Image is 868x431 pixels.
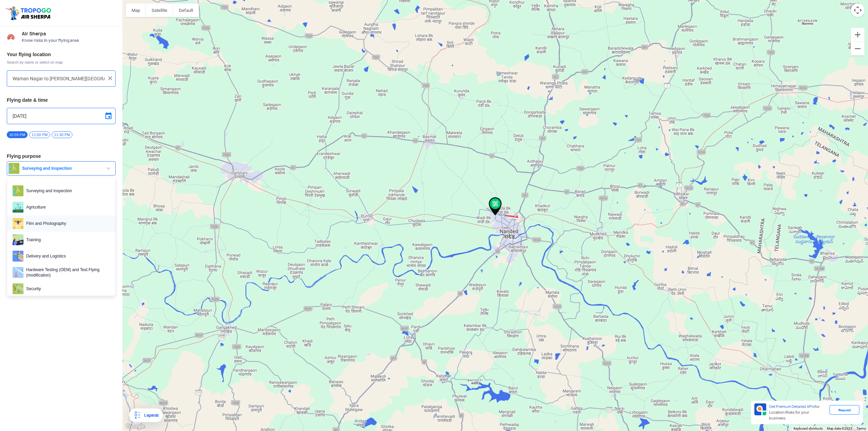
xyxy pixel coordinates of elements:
[851,3,865,17] button: Map camera controls
[13,202,23,213] img: agri.png
[7,154,116,159] h3: Flying purpose
[124,422,147,431] a: Open this area in Google Maps (opens a new window)
[7,98,116,102] h3: Flying date & time
[23,251,110,262] span: Delivery and Logistics
[754,403,766,415] img: Premium APIs
[22,31,116,36] span: Air Sherpa
[141,411,159,419] div: Legends
[851,28,865,42] button: Zoom in
[23,185,110,196] span: Surveying and Inspection
[23,202,110,213] span: Agriculture
[766,403,830,421] div: for Location Risks for your business.
[22,38,116,43] span: Know risks in your flying area
[146,3,173,17] button: Show satellite imagery
[23,267,110,278] span: Hardware Testing (OEM) and Test Flying (modification)
[13,234,23,245] img: training.png
[13,218,23,229] img: film.png
[133,411,141,419] img: Legends
[827,427,852,430] span: Map data ©2025
[794,426,823,431] button: Keyboard shortcuts
[7,177,116,296] ul: Surveying and Inspection
[126,3,146,17] button: Show street map
[769,404,815,409] span: Get Premium Detailed APIs
[107,75,114,82] img: ic_close.png
[851,42,865,55] button: Zoom out
[124,422,147,431] img: Google
[830,405,860,415] div: Request
[7,60,116,65] span: Search by name or select on map
[23,234,110,245] span: Training
[13,283,23,294] img: security.png
[8,163,19,174] img: survey.png
[5,5,53,21] img: ic_tgdronemaps.svg
[29,131,50,138] span: 11:00 PM
[13,267,23,278] img: ic_hardwaretesting.png
[13,74,105,83] input: Search your flying location
[7,52,116,57] h3: Your flying location
[52,131,72,138] span: 11:30 PM
[19,166,104,171] span: Surveying and Inspection
[7,131,28,138] span: 10:59 PM
[23,283,110,294] span: Security
[13,112,110,120] input: Select Date
[23,218,110,229] span: Film and Photography
[13,185,23,196] img: survey.png
[7,161,116,176] button: Surveying and Inspection
[13,251,23,262] img: delivery.png
[7,33,15,41] img: Risk Scores
[856,427,866,430] a: Terms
